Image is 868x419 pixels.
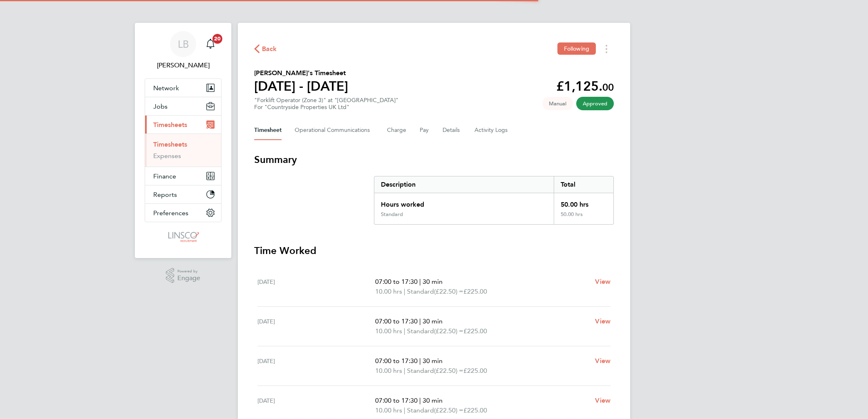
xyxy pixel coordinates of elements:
span: Network [153,84,179,92]
button: Network [145,79,221,97]
span: 30 min [423,278,443,285]
button: Details [443,120,461,140]
span: Timesheets [153,121,187,129]
div: [DATE] [257,316,375,336]
button: Charge [387,120,407,140]
a: View [595,396,611,406]
span: | [404,327,405,335]
div: Description [374,176,554,193]
a: 20 [202,31,219,57]
span: (£22.50) = [434,406,463,414]
span: Standard [407,287,434,296]
a: LB[PERSON_NAME] [145,31,221,70]
span: 10.00 hrs [375,406,402,414]
button: Timesheets [145,116,221,134]
span: 30 min [423,397,443,404]
img: linsco-logo-retina.png [166,230,200,243]
div: [DATE] [257,277,375,296]
app-decimal: £1,125. [556,78,614,94]
div: Standard [381,211,403,218]
span: 10.00 hrs [375,288,402,295]
span: £225.00 [463,327,487,335]
span: | [419,278,421,285]
span: LB [178,39,189,49]
a: View [595,277,611,287]
button: Timesheet [254,120,282,140]
span: View [595,357,611,365]
span: (£22.50) = [434,288,463,295]
span: Engage [177,275,200,282]
span: Standard [407,326,434,336]
div: Total [554,176,613,193]
span: (£22.50) = [434,327,463,335]
button: Following [557,42,596,55]
span: £225.00 [463,406,487,414]
span: Lauren Butler [145,60,221,70]
span: | [404,406,405,414]
a: View [595,356,611,366]
button: Jobs [145,97,221,115]
span: £225.00 [463,288,487,295]
span: | [419,317,421,325]
span: Finance [153,172,176,180]
span: 30 min [423,357,443,365]
span: 30 min [423,317,443,325]
button: Preferences [145,204,221,222]
span: Powered by [177,268,200,275]
div: For "Countryside Properties UK Ltd" [254,104,398,111]
span: | [419,397,421,404]
div: Summary [374,176,614,225]
span: Reports [153,191,177,198]
span: 10.00 hrs [375,367,402,374]
button: Finance [145,167,221,185]
div: "Forklift Operator (Zone 3)" at "[GEOGRAPHIC_DATA]" [254,97,398,111]
span: Back [262,44,277,54]
span: This timesheet was manually created. [542,97,573,110]
span: 07:00 to 17:30 [375,317,418,325]
div: [DATE] [257,396,375,415]
a: View [595,316,611,326]
span: Preferences [153,209,188,217]
span: Following [564,45,589,52]
a: Expenses [153,152,181,160]
button: Timesheets Menu [599,42,614,55]
div: 50.00 hrs [554,211,613,224]
span: (£22.50) = [434,367,463,374]
span: | [419,357,421,365]
span: | [404,367,405,374]
span: Standard [407,366,434,376]
button: Back [254,44,277,54]
span: 20 [213,34,222,44]
h3: Summary [254,153,614,166]
div: [DATE] [257,356,375,376]
div: 50.00 hrs [554,193,613,211]
span: 07:00 to 17:30 [375,278,418,285]
span: 10.00 hrs [375,327,402,335]
button: Activity Logs [474,120,509,140]
h3: Time Worked [254,244,614,257]
h2: [PERSON_NAME]'s Timesheet [254,68,348,78]
div: Timesheets [145,134,221,167]
span: 07:00 to 17:30 [375,357,418,365]
span: This timesheet has been approved. [576,97,614,110]
span: View [595,397,611,404]
span: Jobs [153,103,168,110]
button: Pay [420,120,430,140]
span: 07:00 to 17:30 [375,397,418,404]
span: View [595,278,611,285]
button: Operational Communications [295,120,374,140]
span: | [404,288,405,295]
a: Powered byEngage [166,268,201,283]
span: Standard [407,406,434,415]
button: Reports [145,185,221,203]
a: Timesheets [153,140,187,148]
span: 00 [602,81,614,93]
span: View [595,317,611,325]
nav: Main navigation [135,23,231,258]
div: Hours worked [374,193,554,211]
span: £225.00 [463,367,487,374]
h1: [DATE] - [DATE] [254,78,348,94]
a: Go to home page [145,230,221,243]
